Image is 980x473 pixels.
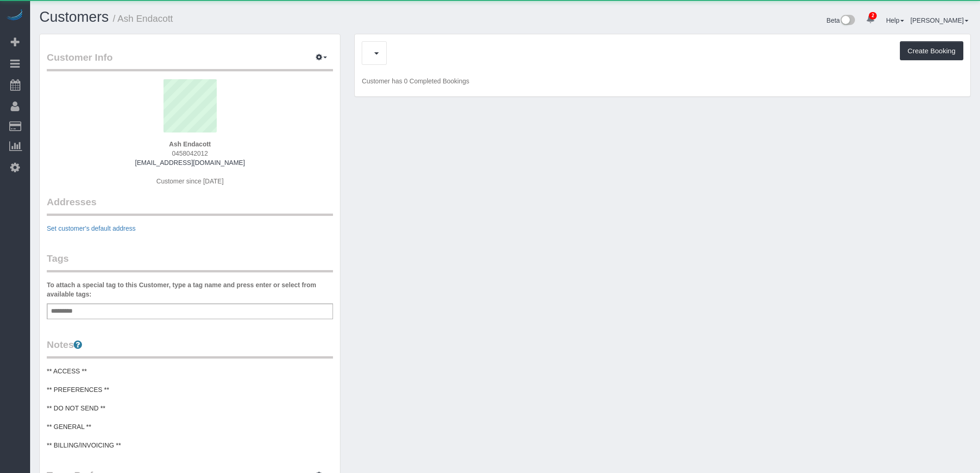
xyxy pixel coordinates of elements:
[47,252,333,272] legend: Tags
[911,17,968,24] a: [PERSON_NAME]
[886,17,904,24] a: Help
[47,225,136,232] a: Set customer's default address
[840,15,855,27] img: New interface
[172,150,208,157] span: 0458042012
[861,9,879,30] a: 2
[47,50,333,71] legend: Customer Info
[47,338,333,359] legend: Notes
[6,9,24,22] img: Automaid Logo
[39,9,109,25] a: Customers
[362,76,963,86] p: Customer has 0 Completed Bookings
[169,140,211,148] strong: Ash Endacott
[869,12,877,19] span: 2
[113,13,173,24] small: / Ash Endacott
[900,41,963,61] button: Create Booking
[47,280,333,299] label: To attach a special tag to this Customer, type a tag name and press enter or select from availabl...
[157,177,224,185] span: Customer since [DATE]
[135,159,245,166] a: [EMAIL_ADDRESS][DOMAIN_NAME]
[827,17,855,24] a: Beta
